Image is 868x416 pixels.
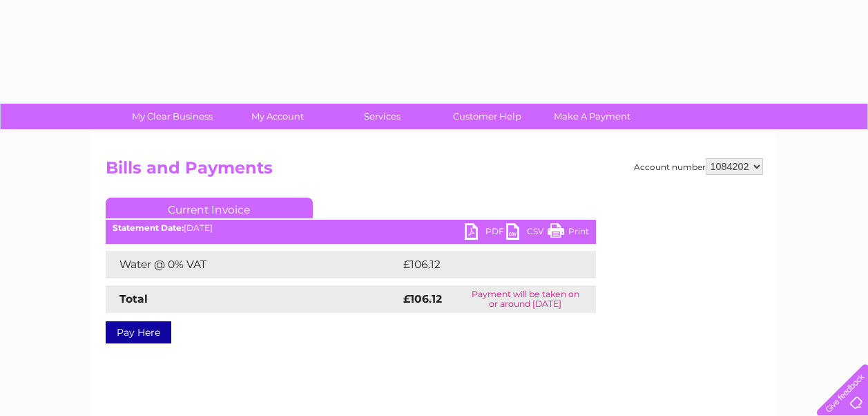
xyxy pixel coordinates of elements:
[535,104,649,129] a: Make A Payment
[465,223,506,243] a: PDF
[115,104,229,129] a: My Clear Business
[106,251,400,278] td: Water @ 0% VAT
[430,104,544,129] a: Customer Help
[119,292,148,305] strong: Total
[220,104,334,129] a: My Account
[325,104,439,129] a: Services
[106,321,171,343] a: Pay Here
[113,223,184,233] b: Statement Date:
[403,292,442,305] strong: £106.12
[455,285,595,313] td: Payment will be taken on or around [DATE]
[106,223,596,233] div: [DATE]
[634,158,763,175] div: Account number
[548,223,589,243] a: Print
[506,223,548,243] a: CSV
[400,251,570,278] td: £106.12
[106,158,763,185] h2: Bills and Payments
[106,198,313,218] a: Current Invoice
